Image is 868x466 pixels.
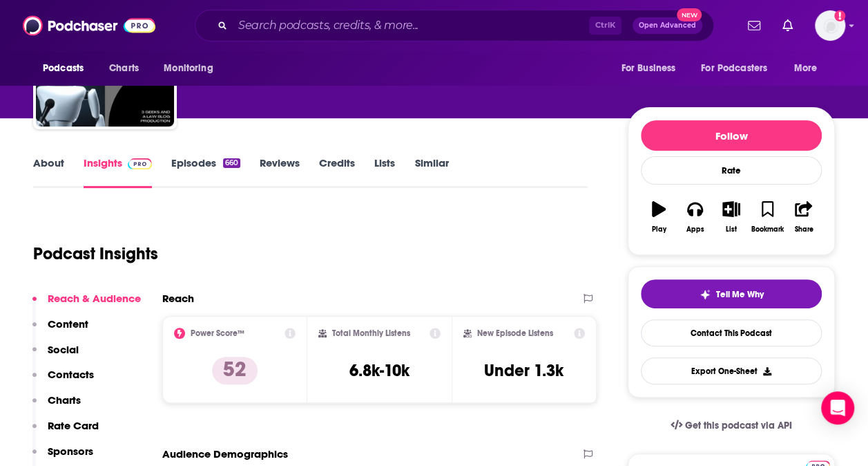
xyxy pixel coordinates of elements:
[815,10,845,41] span: Logged in as AlkaNara
[48,445,93,458] p: Sponsors
[84,156,152,188] a: InsightsPodchaser Pro
[32,343,79,369] button: Social
[164,59,213,78] span: Monitoring
[349,360,409,381] h3: 6.8k-10k
[374,156,395,188] a: Lists
[652,225,666,234] div: Play
[332,328,410,338] h2: Total Monthly Listens
[641,279,822,308] button: tell me why sparkleTell Me Why
[749,192,785,242] button: Bookmark
[33,156,64,188] a: About
[716,289,764,300] span: Tell Me Why
[777,14,798,37] a: Show notifications dropdown
[786,192,822,242] button: Share
[821,391,854,425] div: Open Intercom Messenger
[477,328,553,338] h2: New Episode Listens
[109,59,139,78] span: Charts
[43,59,84,78] span: Podcasts
[23,12,155,39] img: Podchaser - Follow, Share and Rate Podcasts
[260,156,300,188] a: Reviews
[32,317,88,343] button: Content
[154,55,231,82] button: open menu
[686,225,704,234] div: Apps
[48,368,94,381] p: Contacts
[692,55,787,82] button: open menu
[48,343,79,356] p: Social
[701,59,767,78] span: For Podcasters
[677,192,713,242] button: Apps
[815,10,845,41] button: Show profile menu
[195,10,714,41] div: Search podcasts, credits, & more...
[589,17,621,35] span: Ctrl K
[726,225,737,234] div: List
[641,120,822,151] button: Follow
[639,22,696,29] span: Open Advanced
[32,393,81,419] button: Charts
[319,156,355,188] a: Credits
[162,292,194,305] h2: Reach
[713,192,749,242] button: List
[784,55,835,82] button: open menu
[48,292,141,305] p: Reach & Audience
[685,420,792,431] span: Get this podcast via API
[414,156,448,188] a: Similar
[700,289,711,300] img: tell me why sparkle
[33,55,102,82] button: open menu
[677,8,702,21] span: New
[162,447,288,460] h2: Audience Demographics
[48,393,81,407] p: Charts
[32,368,94,393] button: Contacts
[794,225,813,234] div: Share
[191,328,244,338] h2: Power Score™
[223,158,240,168] div: 660
[633,17,702,34] button: Open AdvancedNew
[48,317,88,330] p: Content
[611,55,693,82] button: open menu
[794,59,818,78] span: More
[171,156,240,188] a: Episodes660
[641,357,822,384] button: Export One-Sheet
[212,357,258,384] p: 52
[32,292,141,317] button: Reach & Audience
[659,409,803,442] a: Get this podcast via API
[834,10,845,21] svg: Add a profile image
[33,243,158,264] h1: Podcast Insights
[751,225,784,234] div: Bookmark
[621,59,675,78] span: For Business
[484,360,563,381] h3: Under 1.3k
[32,419,99,445] button: Rate Card
[233,15,589,37] input: Search podcasts, credits, & more...
[641,156,822,185] div: Rate
[128,158,152,169] img: Podchaser Pro
[742,14,766,37] a: Show notifications dropdown
[641,319,822,346] a: Contact This Podcast
[815,10,845,41] img: User Profile
[100,55,147,82] a: Charts
[48,419,99,432] p: Rate Card
[641,192,677,242] button: Play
